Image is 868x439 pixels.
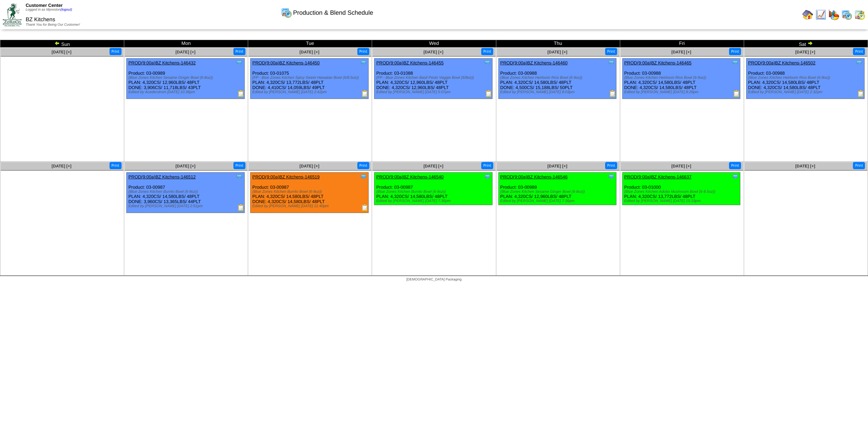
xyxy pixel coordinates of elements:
[236,59,243,66] img: Tooltip
[238,204,244,211] img: Production Report
[176,164,195,168] span: [DATE] [+]
[841,9,852,20] img: calendarprod.gif
[746,59,864,99] div: Product: 03-00988 PLAN: 4,320CS / 14,580LBS / 48PLT DONE: 4,320CS / 14,580LBS / 48PLT
[128,190,244,194] div: (Blue Zones Kitchen Burrito Bowl (6-9oz))
[128,204,244,208] div: Edited by [PERSON_NAME] [DATE] 2:51pm
[498,173,616,205] div: Product: 03-00989 PLAN: 4,320CS / 12,960LBS / 48PLT
[26,23,80,27] span: Thank You for Being Our Customer!
[26,8,72,12] span: Logged in as Mpreston
[547,164,567,168] a: [DATE] [+]
[624,190,740,194] div: (Blue Zones Kitchen Adobo Mushroom Bowl (6-8.5oz))
[500,60,568,65] a: PROD(9:00a)BZ Kitchens-146460
[374,173,493,205] div: Product: 03-00987 PLAN: 4,320CS / 14,580LBS / 48PLT
[500,199,616,203] div: Edited by [PERSON_NAME] [DATE] 7:36pm
[251,173,369,213] div: Product: 03-00987 PLAN: 4,320CS / 14,580LBS / 48PLT DONE: 4,320CS / 14,580LBS / 48PLT
[547,50,567,54] a: [DATE] [+]
[233,162,245,169] button: Print
[671,50,691,54] a: [DATE] [+]
[622,173,740,205] div: Product: 03-01000 PLAN: 4,320CS / 13,772LBS / 48PLT
[500,190,616,194] div: (Blue Zones Kitchen Sesame Ginger Bowl (6-8oz))
[748,60,816,65] a: PROD(9:00a)BZ Kitchens-146502
[54,40,60,46] img: arrowleft.gif
[361,204,368,211] img: Production Report
[815,9,826,20] img: line_graph.gif
[481,162,493,169] button: Print
[854,9,865,20] img: calendarinout.gif
[376,199,492,203] div: Edited by [PERSON_NAME] [DATE] 7:36pm
[252,90,368,94] div: Edited by [PERSON_NAME] [DATE] 2:42pm
[624,90,740,94] div: Edited by [PERSON_NAME] [DATE] 8:26pm
[252,60,320,65] a: PROD(9:00a)BZ Kitchens-146450
[857,90,864,97] img: Production Report
[795,164,815,168] a: [DATE] [+]
[376,190,492,194] div: (Blue Zones Kitchen Burrito Bowl (6-9oz))
[733,90,740,97] img: Production Report
[374,59,493,99] div: Product: 03-01088 PLAN: 4,320CS / 12,960LBS / 48PLT DONE: 4,320CS / 12,960LBS / 48PLT
[281,7,292,18] img: calendarprod.gif
[52,50,72,54] a: [DATE] [+]
[732,173,739,180] img: Tooltip
[624,199,740,203] div: Edited by [PERSON_NAME] [DATE] 10:19pm
[293,9,373,16] span: Production & Blend Schedule
[252,204,368,208] div: Edited by [PERSON_NAME] [DATE] 11:40pm
[299,164,319,168] span: [DATE] [+]
[52,164,72,168] a: [DATE] [+]
[376,174,444,179] a: PROD(9:00a)BZ Kitchens-146540
[620,40,744,48] td: Fri
[238,90,244,97] img: Production Report
[248,40,372,48] td: Tue
[795,50,815,54] a: [DATE] [+]
[807,40,813,46] img: arrowright.gif
[236,173,243,180] img: Tooltip
[729,48,741,55] button: Print
[3,3,22,26] img: ZoRoCo_Logo(Green%26Foil)%20jpg.webp
[252,174,320,179] a: PROD(9:00a)BZ Kitchens-146519
[299,50,319,54] a: [DATE] [+]
[127,59,245,99] div: Product: 03-00989 PLAN: 4,320CS / 12,960LBS / 48PLT DONE: 3,906CS / 11,718LBS / 43PLT
[176,50,195,54] a: [DATE] [+]
[748,76,864,80] div: (Blue Zones Kitchen Heirloom Rice Bowl (6-9oz))
[485,90,492,97] img: Production Report
[748,90,864,94] div: Edited by [PERSON_NAME] [DATE] 2:32pm
[484,173,491,180] img: Tooltip
[26,17,55,23] span: BZ Kitchens
[376,60,444,65] a: PROD(9:00a)BZ Kitchens-146455
[406,278,461,281] span: [DEMOGRAPHIC_DATA] Packaging
[729,162,741,169] button: Print
[605,162,617,169] button: Print
[376,90,492,94] div: Edited by [PERSON_NAME] [DATE] 5:07pm
[252,190,368,194] div: (Blue Zones Kitchen Burrito Bowl (6-9oz))
[609,90,616,97] img: Production Report
[853,48,865,55] button: Print
[605,48,617,55] button: Print
[127,173,245,213] div: Product: 03-00987 PLAN: 4,320CS / 14,580LBS / 48PLT DONE: 3,960CS / 13,365LBS / 44PLT
[856,59,863,66] img: Tooltip
[828,9,839,20] img: graph.gif
[671,164,691,168] a: [DATE] [+]
[251,59,369,99] div: Product: 03-01075 PLAN: 4,320CS / 13,772LBS / 48PLT DONE: 4,410CS / 14,059LBS / 49PLT
[802,9,813,20] img: home.gif
[361,90,368,97] img: Production Report
[233,48,245,55] button: Print
[744,40,868,48] td: Sat
[484,59,491,66] img: Tooltip
[110,162,122,169] button: Print
[498,59,616,99] div: Product: 03-00988 PLAN: 4,320CS / 14,580LBS / 48PLT DONE: 4,500CS / 15,188LBS / 50PLT
[124,40,248,48] td: Mon
[423,164,443,168] span: [DATE] [+]
[128,174,196,179] a: PROD(9:00a)BZ Kitchens-146512
[128,90,244,94] div: Edited by Acederstrom [DATE] 10:36pm
[608,173,615,180] img: Tooltip
[500,76,616,80] div: (Blue Zones Kitchen Heirloom Rice Bowl (6-9oz))
[496,40,620,48] td: Thu
[357,162,369,169] button: Print
[61,8,72,12] a: (logout)
[423,50,443,54] a: [DATE] [+]
[252,76,368,80] div: (FP - Blue Zones Kitchen Spicy Sweet Hawaiian Bowl (6/8.5oz))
